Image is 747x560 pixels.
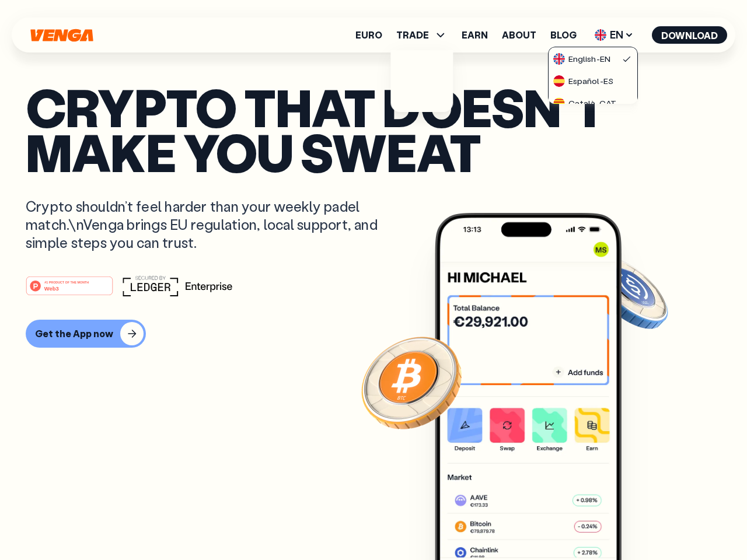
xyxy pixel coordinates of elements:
[549,69,637,92] a: flag-esEspañol-ES
[35,328,113,339] div: Get the App now
[502,30,536,40] a: About
[652,26,727,44] button: Download
[553,75,565,87] img: flag-es
[587,251,671,335] img: USDC coin
[26,320,721,348] a: Get the App now
[549,47,637,69] a: flag-ukEnglish-EN
[355,30,382,40] a: Euro
[29,29,95,42] svg: Home
[553,53,610,65] div: English - EN
[553,97,616,109] div: Català - CAT
[396,28,448,42] span: TRADE
[549,92,637,114] a: flag-catCatalà-CAT
[553,97,565,109] img: flag-cat
[26,197,395,252] p: Crypto shouldn’t feel harder than your weekly padel match.\nVenga brings EU regulation, local sup...
[44,285,59,291] tspan: Web3
[26,283,113,298] a: #1 PRODUCT OF THE MONTHWeb3
[591,26,638,44] span: EN
[359,330,464,435] img: Bitcoin
[26,320,146,348] button: Get the App now
[553,75,613,87] div: Español - ES
[26,85,721,174] p: Crypto that doesn’t make you sweat
[550,30,577,40] a: Blog
[462,30,488,40] a: Earn
[396,30,429,40] span: TRADE
[595,29,606,41] img: flag-uk
[44,280,89,283] tspan: #1 PRODUCT OF THE MONTH
[553,53,565,65] img: flag-uk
